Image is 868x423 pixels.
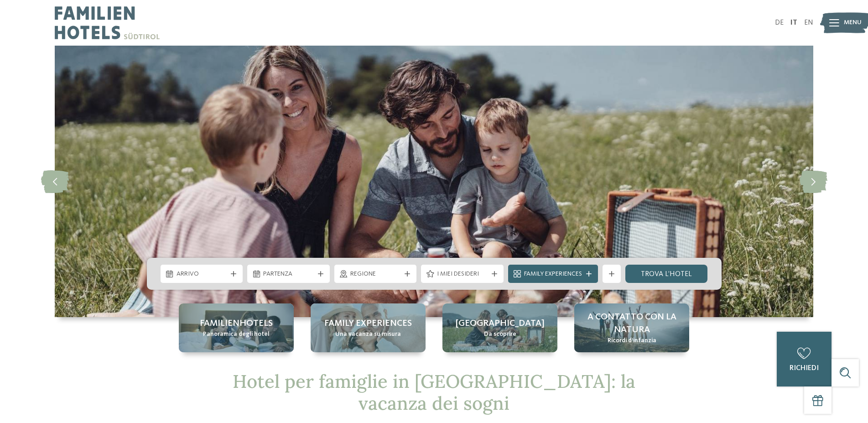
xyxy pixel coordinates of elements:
[456,317,545,330] span: [GEOGRAPHIC_DATA]
[177,270,227,279] span: Arrivo
[200,317,273,330] span: Familienhotels
[574,303,689,352] a: Hotel per famiglie in Alto Adige: un’esperienza indimenticabile A contatto con la natura Ricordi ...
[625,265,708,283] a: trova l’hotel
[203,330,270,339] span: Panoramica degli hotel
[844,18,862,27] span: Menu
[804,19,813,26] a: EN
[442,303,557,352] a: Hotel per famiglie in Alto Adige: un’esperienza indimenticabile [GEOGRAPHIC_DATA] Da scoprire
[608,336,656,345] span: Ricordi d’infanzia
[335,330,401,339] span: Una vacanza su misura
[311,303,426,352] a: Hotel per famiglie in Alto Adige: un’esperienza indimenticabile Family experiences Una vacanza su...
[233,370,635,415] span: Hotel per famiglie in [GEOGRAPHIC_DATA]: la vacanza dei sogni
[437,270,488,279] span: I miei desideri
[179,303,294,352] a: Hotel per famiglie in Alto Adige: un’esperienza indimenticabile Familienhotels Panoramica degli h...
[583,311,680,336] span: A contatto con la natura
[775,19,784,26] a: DE
[790,365,819,372] span: richiedi
[484,330,516,339] span: Da scoprire
[263,270,314,279] span: Partenza
[790,19,797,26] a: IT
[777,332,832,386] a: richiedi
[55,46,813,317] img: Hotel per famiglie in Alto Adige: un’esperienza indimenticabile
[524,270,582,279] span: Family Experiences
[324,317,412,330] span: Family experiences
[350,270,401,279] span: Regione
